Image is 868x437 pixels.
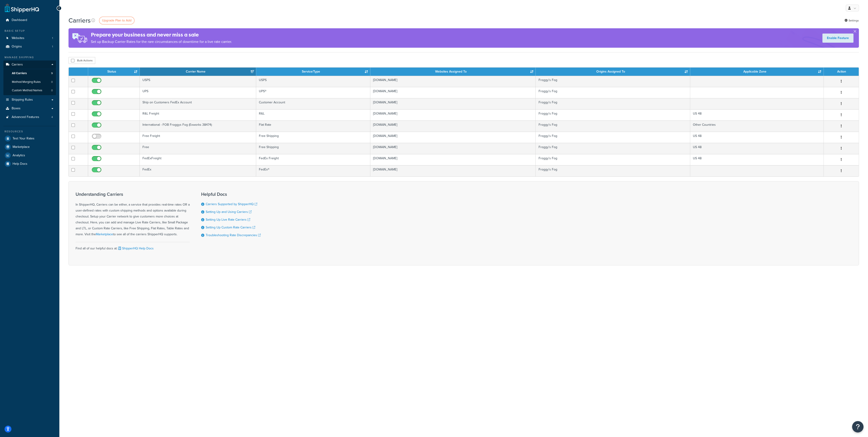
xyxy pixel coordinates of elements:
a: Method Merging Rules 0 [3,78,56,86]
td: Froggy's Fog [536,76,690,87]
td: Free Freight [140,132,256,143]
h4: Prepare your business and never miss a sale [91,31,232,39]
td: Free Shipping [256,143,370,154]
span: 0 [51,89,53,92]
td: [DOMAIN_NAME] [370,143,536,154]
span: Test Your Rates [13,137,34,141]
td: R&L [256,109,370,120]
td: R&L Freight [140,109,256,120]
span: Advanced Features [12,115,39,119]
a: Carriers Supported by ShipperHQ [206,202,257,207]
a: Dashboard [3,16,56,24]
a: Test Your Rates [3,134,56,143]
td: FedEx [140,165,256,176]
div: Manage Shipping [3,55,56,59]
td: UPS [140,87,256,98]
td: USPS [256,76,370,87]
a: Custom Method Names 0 [3,86,56,95]
td: Froggy's Fog [536,165,690,176]
th: Origins Assigned To: activate to sort column ascending [536,68,690,76]
img: ad-rules-rateshop-fe6ec290ccb7230408bd80ed9643f0289d75e0ffd9eb532fc0e269fcd187b520.png [68,28,91,48]
td: [DOMAIN_NAME] [370,154,536,165]
li: Advanced Features [3,113,56,121]
a: Carriers [3,60,56,69]
div: Resources [3,130,56,133]
td: Free [140,143,256,154]
span: 4 [51,115,53,119]
a: Shipping Rules [3,96,56,104]
th: Status: activate to sort column ascending [88,68,139,76]
td: Froggy's Fog [536,143,690,154]
td: US 48 [690,143,824,154]
td: [DOMAIN_NAME] [370,76,536,87]
a: Boxes [3,104,56,113]
td: US 48 [690,154,824,165]
li: All Carriers [3,69,56,78]
p: Set up Backup Carrier Rates for the rare circumstances of downtime for a live rate carrier. [91,39,232,45]
td: FedExFreight [140,154,256,165]
h3: Understanding Carriers [76,192,190,197]
td: Froggy's Fog [536,109,690,120]
td: USPS [140,76,256,87]
div: In ShipperHQ, Carriers can be either, a service that provides real-time rates OR a user-defined r... [76,192,190,237]
span: Custom Method Names [12,89,42,92]
a: ShipperHQ Help Docs [117,246,154,251]
span: Method Merging Rules [12,80,41,84]
td: Froggy's Fog [536,154,690,165]
td: [DOMAIN_NAME] [370,87,536,98]
button: Open Resource Center [852,421,863,432]
a: Setting Up Custom Rate Carriers [206,225,255,230]
h1: Carriers [68,16,91,25]
a: Help Docs [3,160,56,168]
a: All Carriers 9 [3,69,56,78]
span: 1 [52,36,53,40]
a: Setting Up and Using Carriers [206,209,252,214]
td: Free Shipping [256,132,370,143]
td: [DOMAIN_NAME] [370,165,536,176]
a: Advanced Features 4 [3,113,56,121]
li: Carriers [3,60,56,95]
div: Basic Setup [3,29,56,33]
td: US 48 [690,109,824,120]
a: Enable Feature [822,34,853,43]
th: Carrier Name: activate to sort column ascending [140,68,256,76]
td: Flat Rate [256,120,370,132]
span: Marketplace [13,145,30,149]
td: Customer Account [256,98,370,109]
a: Websites 1 [3,34,56,42]
a: Marketplace [96,232,113,237]
li: Websites [3,34,56,42]
span: 9 [51,71,53,75]
div: Find all of our helpful docs at: [76,242,190,251]
td: [DOMAIN_NAME] [370,120,536,132]
td: US 48 [690,132,824,143]
span: Dashboard [12,18,27,22]
span: Boxes [12,107,21,110]
a: Settings [844,17,859,24]
a: Upgrade Plan to Add [99,17,134,24]
span: All Carriers [12,71,27,75]
li: Custom Method Names [3,86,56,95]
td: UPS® [256,87,370,98]
span: 0 [51,80,53,84]
td: Froggy's Fog [536,120,690,132]
td: FedEx® [256,165,370,176]
a: Analytics [3,151,56,160]
td: FedEx Freight [256,154,370,165]
a: Origins 1 [3,42,56,51]
span: Upgrade Plan to Add [102,18,132,23]
td: Froggy's Fog [536,87,690,98]
h3: Helpful Docs [201,192,261,197]
a: Setting Up Live Rate Carriers [206,217,250,222]
th: Action [824,68,859,76]
th: Service/Type: activate to sort column ascending [256,68,370,76]
th: Applicable Zone: activate to sort column ascending [690,68,824,76]
a: ShipperHQ Home [5,3,39,13]
td: Other Countries [690,120,824,132]
td: International - FOB Froggys Fog (Exworks 38474) [140,120,256,132]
